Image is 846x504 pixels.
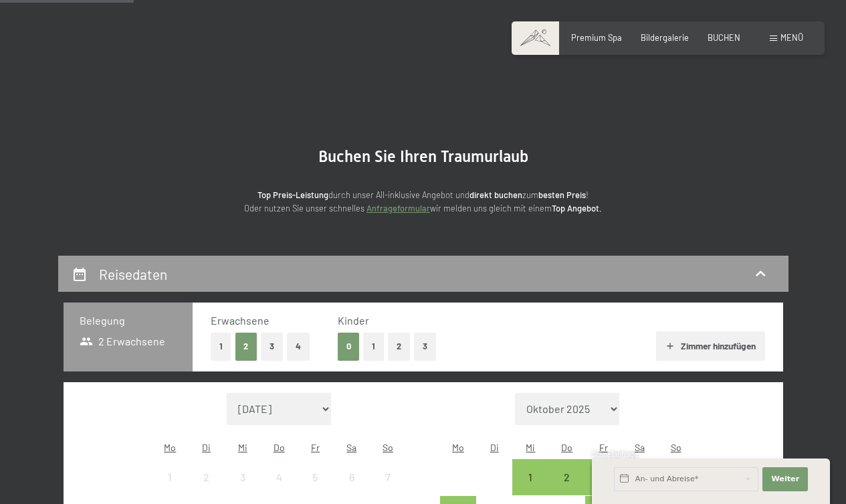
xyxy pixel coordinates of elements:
[526,442,535,453] abbr: Mittwoch
[452,442,464,453] abbr: Montag
[261,333,283,360] button: 3
[287,333,310,360] button: 4
[414,333,436,360] button: 3
[585,459,621,495] div: Fri Oct 03 2025
[99,266,167,282] h2: Reisedaten
[338,314,369,327] span: Kinder
[297,459,333,495] div: Fri Sep 05 2025
[211,333,231,360] button: 1
[635,442,645,453] abbr: Samstag
[370,459,406,495] div: Sun Sep 07 2025
[363,333,384,360] button: 1
[762,467,808,491] button: Weiter
[552,203,602,214] strong: Top Angebot.
[80,313,177,328] h3: Belegung
[235,333,257,360] button: 2
[261,459,297,495] div: Anreise nicht möglich
[538,189,586,200] strong: besten Preis
[156,188,691,216] p: durch unser All-inklusive Angebot und zum ! Oder nutzen Sie unser schnelles wir melden uns gleich...
[388,333,410,360] button: 2
[225,459,261,495] div: Anreise nicht möglich
[571,32,622,43] a: Premium Spa
[370,459,406,495] div: Anreise nicht möglich
[338,333,360,360] button: 0
[641,32,689,43] a: Bildergalerie
[164,442,176,453] abbr: Montag
[469,189,522,200] strong: direkt buchen
[238,442,247,453] abbr: Mittwoch
[346,442,356,453] abbr: Samstag
[771,474,799,485] span: Weiter
[780,32,803,43] span: Menü
[383,442,393,453] abbr: Sonntag
[318,147,528,166] span: Buchen Sie Ihren Traumurlaub
[549,459,585,495] div: Anreise möglich
[80,334,166,349] span: 2 Erwachsene
[656,331,765,361] button: Zimmer hinzufügen
[202,442,211,453] abbr: Dienstag
[225,459,261,495] div: Wed Sep 03 2025
[512,459,548,495] div: Wed Oct 01 2025
[592,450,638,458] span: Schnellanfrage
[152,459,188,495] div: Mon Sep 01 2025
[189,459,225,495] div: Anreise nicht möglich
[561,442,572,453] abbr: Donnerstag
[708,32,740,43] a: BUCHEN
[152,459,188,495] div: Anreise nicht möglich
[334,459,370,495] div: Anreise nicht möglich
[297,459,333,495] div: Anreise nicht möglich
[366,203,430,214] a: Anfrageformular
[585,459,621,495] div: Anreise möglich
[211,314,270,327] span: Erwachsene
[257,189,328,200] strong: Top Preis-Leistung
[549,459,585,495] div: Thu Oct 02 2025
[261,459,297,495] div: Thu Sep 04 2025
[671,442,681,453] abbr: Sonntag
[189,459,225,495] div: Tue Sep 02 2025
[490,442,499,453] abbr: Dienstag
[311,442,320,453] abbr: Freitag
[599,442,608,453] abbr: Freitag
[334,459,370,495] div: Sat Sep 06 2025
[274,442,285,453] abbr: Donnerstag
[512,459,548,495] div: Anreise möglich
